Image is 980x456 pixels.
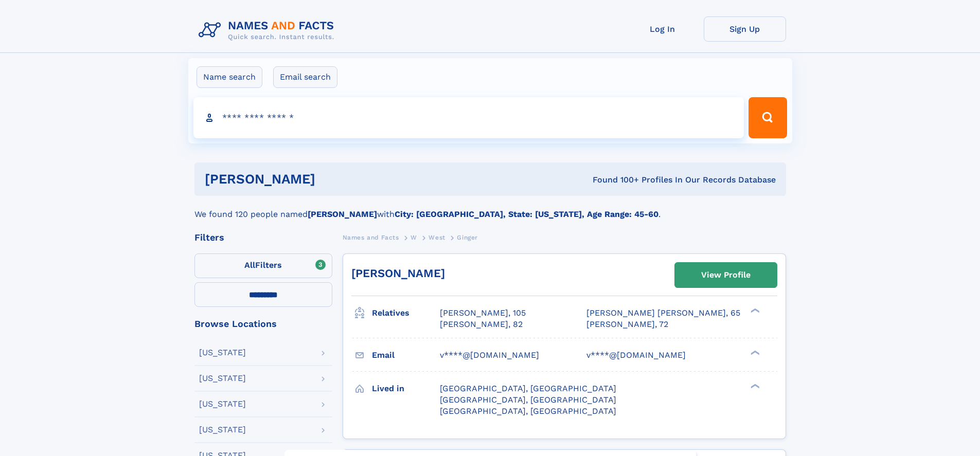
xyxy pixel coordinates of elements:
[199,349,246,357] div: [US_STATE]
[454,174,776,186] div: Found 100+ Profiles In Our Records Database
[440,319,523,330] a: [PERSON_NAME], 82
[440,395,616,405] span: [GEOGRAPHIC_DATA], [GEOGRAPHIC_DATA]
[395,209,658,219] b: City: [GEOGRAPHIC_DATA], State: [US_STATE], Age Range: 45-60
[586,319,668,330] a: [PERSON_NAME], 72
[199,426,246,434] div: [US_STATE]
[457,234,478,241] span: Ginger
[193,97,744,138] input: search input
[675,263,777,287] a: View Profile
[273,66,337,88] label: Email search
[199,374,246,382] div: [US_STATE]
[372,304,440,322] h3: Relatives
[440,307,526,319] a: [PERSON_NAME], 105
[429,231,445,244] a: West
[244,260,255,270] span: All
[748,307,760,314] div: ❯
[586,307,740,319] a: [PERSON_NAME] [PERSON_NAME], 65
[194,16,343,44] img: Logo Names and Facts
[440,384,616,393] span: [GEOGRAPHIC_DATA], [GEOGRAPHIC_DATA]
[197,66,262,88] label: Name search
[194,253,332,278] label: Filters
[194,196,786,221] div: We found 120 people named with .
[621,16,704,42] a: Log In
[308,209,377,219] b: [PERSON_NAME]
[199,400,246,408] div: [US_STATE]
[749,97,787,138] button: Search Button
[351,267,445,280] a: [PERSON_NAME]
[748,349,760,356] div: ❯
[343,231,399,244] a: Names and Facts
[704,16,786,42] a: Sign Up
[411,234,417,241] span: W
[194,233,332,242] div: Filters
[411,231,417,244] a: W
[372,346,440,364] h3: Email
[440,406,616,416] span: [GEOGRAPHIC_DATA], [GEOGRAPHIC_DATA]
[429,234,445,241] span: West
[748,382,760,389] div: ❯
[701,263,751,287] div: View Profile
[372,380,440,397] h3: Lived in
[205,173,454,186] h1: [PERSON_NAME]
[194,319,332,329] div: Browse Locations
